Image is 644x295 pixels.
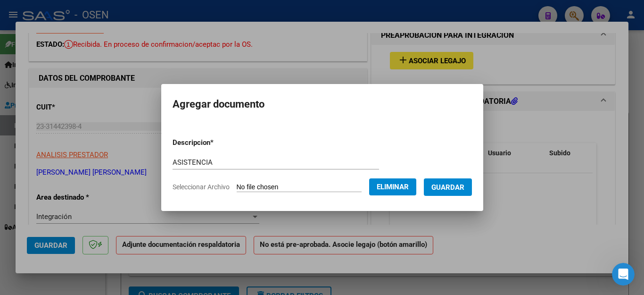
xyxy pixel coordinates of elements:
[369,178,416,195] button: Eliminar
[424,178,472,196] button: Guardar
[377,183,409,191] span: Eliminar
[173,183,230,191] span: Seleccionar Archivo
[612,263,635,286] iframe: Intercom live chat
[173,95,472,113] h2: Agregar documento
[431,183,464,192] span: Guardar
[173,137,263,148] p: Descripcion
